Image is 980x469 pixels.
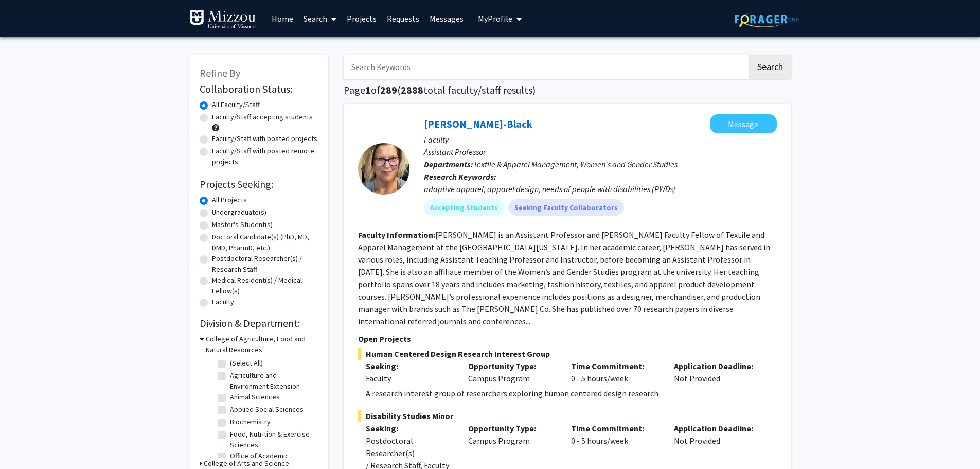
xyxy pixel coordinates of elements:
div: 0 - 5 hours/week [563,360,666,385]
label: Faculty/Staff with posted projects [212,133,317,144]
label: All Faculty/Staff [212,99,260,110]
span: Refine By [200,66,240,79]
p: A research interest group of researchers exploring human centered design research [366,387,777,399]
label: (Select All) [230,358,263,369]
p: Seeking: [366,360,453,372]
label: Applied Social Sciences [230,404,304,415]
span: Disability Studies Minor [358,410,777,422]
label: Faculty [212,297,234,307]
mat-chip: Seeking Faculty Collaborators [508,199,624,216]
div: adaptive apparel, apparel design, needs of people with disabilities (PWDs) [424,183,777,195]
a: [PERSON_NAME]-Black [424,117,532,130]
label: Agriculture and Environment Extension [230,370,315,392]
b: Departments: [424,159,473,169]
p: Open Projects [358,333,777,345]
label: Undergraduate(s) [212,207,266,218]
h3: College of Arts and Science [204,458,289,469]
iframe: Chat [8,423,44,461]
p: Opportunity Type: [468,422,556,435]
span: 289 [380,83,397,96]
label: Food, Nutrition & Exercise Sciences [230,429,315,450]
p: Time Commitment: [571,422,658,435]
a: Messages [424,1,469,37]
label: Biochemistry [230,416,271,427]
span: My Profile [478,13,512,24]
b: Research Keywords: [424,171,496,182]
p: Application Deadline: [674,360,761,372]
p: Assistant Professor [424,146,777,158]
label: Faculty/Staff accepting students [212,112,313,123]
label: Postdoctoral Researcher(s) / Research Staff [212,253,318,275]
img: University of Missouri Logo [189,9,256,30]
b: Faculty Information: [358,230,435,240]
label: Doctoral Candidate(s) (PhD, MD, DMD, PharmD, etc.) [212,232,318,253]
p: Time Commitment: [571,360,658,372]
img: ForagerOne Logo [735,11,799,27]
p: Faculty [424,133,777,146]
a: Search [298,1,342,37]
label: All Projects [212,195,247,205]
h1: Page of ( total faculty/staff results) [344,84,791,96]
span: Textile & Apparel Management, Women's and Gender Studies [473,159,678,169]
a: Requests [382,1,424,37]
div: Not Provided [666,360,769,385]
button: Message Kerri McBee-Black [710,114,777,133]
h2: Division & Department: [200,317,318,329]
button: Search [749,55,791,79]
div: Faculty [366,372,453,385]
label: Medical Resident(s) / Medical Fellow(s) [212,275,318,297]
input: Search Keywords [344,55,747,79]
span: 2888 [401,83,423,96]
mat-chip: Accepting Students [424,199,504,216]
label: Faculty/Staff with posted remote projects [212,146,318,167]
p: Opportunity Type: [468,360,556,372]
h2: Collaboration Status: [200,83,318,95]
p: Seeking: [366,422,453,435]
span: Human Centered Design Research Interest Group [358,348,777,360]
a: Projects [342,1,382,37]
a: Home [266,1,298,37]
span: 1 [365,83,371,96]
label: Animal Sciences [230,392,280,403]
p: Application Deadline: [674,422,761,435]
div: Campus Program [460,360,563,385]
fg-read-more: [PERSON_NAME] is an Assistant Professor and [PERSON_NAME] Faculty Fellow of Textile and Apparel M... [358,230,770,326]
h2: Projects Seeking: [200,178,318,190]
h3: College of Agriculture, Food and Natural Resources [206,334,318,355]
label: Master's Student(s) [212,219,273,230]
